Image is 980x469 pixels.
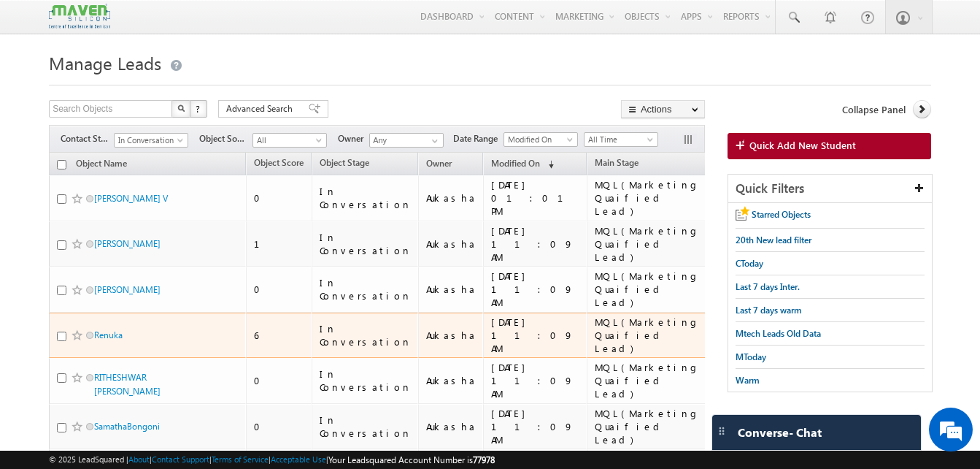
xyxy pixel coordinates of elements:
[252,133,327,148] a: All
[584,133,654,146] span: All Time
[595,407,700,446] div: MQL(Marketing Quaified Lead)
[199,132,252,145] span: Object Source
[491,270,581,309] div: [DATE] 11:09 AM
[424,134,442,148] a: Show All Items
[177,104,185,112] img: Search
[736,258,763,269] span: CToday
[491,224,581,264] div: [DATE] 11:09 AM
[49,51,161,75] span: Manage Leads
[320,322,412,348] div: In Conversation
[320,413,412,440] div: In Conversation
[736,281,800,292] span: Last 7 days Inter.
[473,454,495,465] span: 77978
[736,375,760,386] span: Warm
[595,224,700,264] div: MQL(Marketing Quaified Lead)
[94,284,161,295] a: [PERSON_NAME]
[328,454,495,465] span: Your Leadsquared Account Number is
[738,426,822,439] span: Converse - Chat
[312,155,377,174] a: Object Stage
[254,329,305,342] div: 6
[57,160,66,169] input: Check all records
[749,139,856,152] span: Quick Add New Student
[503,132,578,147] a: Modified On
[842,103,906,116] span: Collapse Panel
[453,132,503,145] span: Date Range
[271,454,326,464] a: Acceptable Use
[426,329,477,342] div: Aukasha
[736,234,811,245] span: 20th New lead filter
[320,231,412,257] div: In Conversation
[716,425,728,437] img: carter-drag
[254,283,305,296] div: 0
[61,132,114,145] span: Contact Stage
[253,134,323,147] span: All
[426,374,477,387] div: Aukasha
[426,420,477,433] div: Aukasha
[212,454,269,464] a: Terms of Service
[49,453,495,467] span: © 2025 LeadSquared | | | | |
[587,155,646,174] a: Main Stage
[426,191,477,205] div: Aukasha
[49,4,110,29] img: Custom Logo
[491,316,581,355] div: [DATE] 11:09 AM
[94,421,160,432] a: SamathaBongoni
[736,328,821,339] span: Mtech Leads Old Data
[491,361,581,400] div: [DATE] 11:09 AM
[128,454,150,464] a: About
[736,305,802,316] span: Last 7 days warm
[728,133,931,159] a: Quick Add New Student
[115,134,184,147] span: In Conversation
[94,193,168,204] a: [PERSON_NAME] V
[94,329,123,340] a: Renuka
[254,157,304,168] span: Object Score
[369,133,444,148] input: Type to Search
[752,209,811,220] span: Starred Objects
[728,175,932,203] div: Quick Filters
[504,133,574,146] span: Modified On
[595,157,638,168] span: Main Stage
[426,237,477,251] div: Aukasha
[94,238,161,249] a: [PERSON_NAME]
[190,100,207,118] button: ?
[338,132,369,145] span: Owner
[484,155,561,174] a: Modified On (sorted descending)
[254,420,305,433] div: 0
[254,237,305,251] div: 1
[114,133,188,148] a: In Conversation
[320,276,412,302] div: In Conversation
[426,283,477,296] div: Aukasha
[320,157,369,168] span: Object Stage
[320,367,412,394] div: In Conversation
[595,270,700,309] div: MQL(Marketing Quaified Lead)
[491,158,540,169] span: Modified On
[621,100,705,118] button: Actions
[584,132,658,147] a: All Time
[152,454,209,464] a: Contact Support
[320,185,412,211] div: In Conversation
[226,102,297,115] span: Advanced Search
[69,156,134,175] a: Object Name
[94,372,161,397] a: RITHESHWAR [PERSON_NAME]
[254,191,305,205] div: 0
[595,178,700,218] div: MQL(Marketing Quaified Lead)
[247,155,311,174] a: Object Score
[196,102,202,115] span: ?
[426,158,452,169] span: Owner
[736,351,766,362] span: MToday
[595,361,700,400] div: MQL(Marketing Quaified Lead)
[595,316,700,355] div: MQL(Marketing Quaified Lead)
[254,374,305,387] div: 0
[491,178,581,218] div: [DATE] 01:01 PM
[491,407,581,446] div: [DATE] 11:09 AM
[542,159,554,170] span: (sorted descending)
